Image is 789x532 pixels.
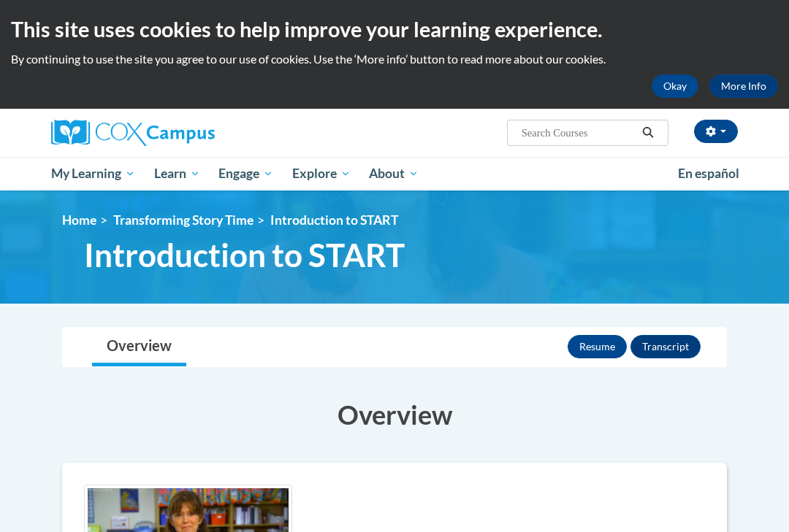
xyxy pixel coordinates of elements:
h3: Overview [62,396,727,433]
button: Okay [652,74,698,98]
a: Cox Campus [51,120,265,146]
span: Learn [154,165,200,182]
h2: This site uses cookies to help improve your learning experience. [11,15,778,44]
span: Explore [292,165,351,182]
span: Engage [218,165,273,182]
span: Introduction to START [270,212,398,228]
button: Transcript [630,335,701,358]
button: Account Settings [694,120,738,143]
a: En español [668,158,749,189]
p: By continuing to use the site you agree to our use of cookies. Use the ‘More info’ button to read... [11,51,778,67]
input: Search Courses [520,124,637,142]
a: Engage [209,157,283,190]
span: Introduction to START [84,236,405,274]
span: About [369,165,419,182]
a: Home [62,212,96,228]
a: Learn [145,157,210,190]
span: My Learning [51,165,135,182]
button: Search [637,124,659,142]
a: More Info [709,74,778,98]
a: Transforming Story Time [113,212,254,228]
span: En español [678,166,739,181]
a: Overview [92,328,186,366]
button: Resume [568,335,627,358]
a: Explore [283,157,360,190]
img: Cox Campus [51,120,215,146]
a: About [360,157,429,190]
div: Main menu [40,157,749,190]
a: My Learning [42,157,145,190]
